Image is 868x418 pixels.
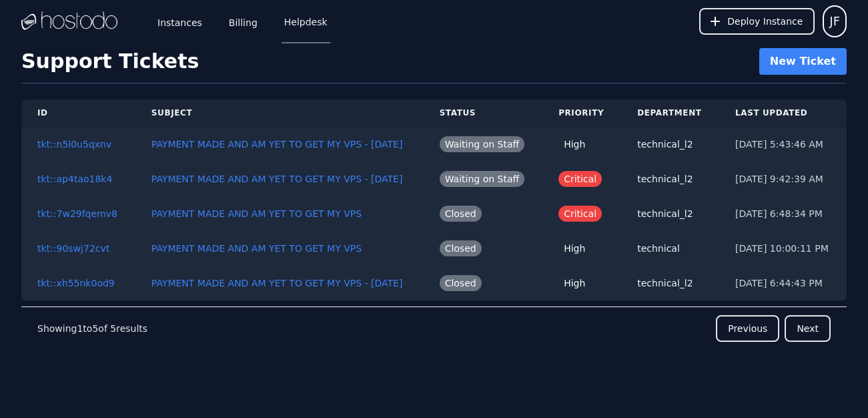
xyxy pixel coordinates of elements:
[424,99,543,127] th: Status
[542,99,621,127] th: Priority
[637,172,703,186] div: technical_l2
[440,206,482,222] span: Closed
[151,172,403,186] button: PAYMENT MADE AND AM YET TO GET MY VPS - [DATE]
[719,99,847,127] th: Last Updated
[77,323,83,334] span: 1
[735,276,831,290] div: [DATE] 6:44:43 PM
[37,172,112,186] button: tkt::ap4tao18k4
[21,99,135,127] th: ID
[110,323,116,334] span: 5
[21,11,117,31] img: Logo
[37,322,147,335] p: Showing to of results
[440,275,482,291] span: Closed
[823,5,847,37] button: User menu
[151,207,362,220] button: PAYMENT MADE AND AM YET TO GET MY VPS
[151,242,362,255] button: PAYMENT MADE AND AM YET TO GET MY VPS
[637,276,703,290] div: technical_l2
[637,242,703,255] div: technical
[440,171,525,187] span: Waiting on Staff
[92,323,98,334] span: 5
[37,138,111,151] button: tkt::n5l0u5qxnv
[699,8,815,35] button: Deploy Instance
[637,207,703,220] div: technical_l2
[735,172,831,186] div: [DATE] 9:42:39 AM
[151,138,403,151] button: PAYMENT MADE AND AM YET TO GET MY VPS - [DATE]
[735,138,831,151] div: [DATE] 5:43:46 AM
[37,207,117,220] button: tkt::7w29fqemv8
[735,207,831,220] div: [DATE] 6:48:34 PM
[558,171,602,187] span: Critical
[558,240,590,256] span: High
[558,275,590,291] span: High
[135,99,424,127] th: Subject
[558,206,602,222] span: Critical
[759,48,847,75] button: New Ticket
[735,242,831,255] div: [DATE] 10:00:11 PM
[37,242,109,255] button: tkt::90swj72cvt
[440,136,525,152] span: Waiting on Staff
[37,276,115,290] button: tkt::xh55nk0od9
[727,15,803,28] span: Deploy Instance
[621,99,719,127] th: Department
[716,315,779,342] button: Previous
[637,138,703,151] div: technical_l2
[440,240,482,256] span: Closed
[21,306,847,350] nav: Pagination
[829,12,840,31] span: JF
[785,315,831,342] button: Next
[151,276,403,290] button: PAYMENT MADE AND AM YET TO GET MY VPS - [DATE]
[21,49,199,73] h1: Support Tickets
[558,136,590,152] span: High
